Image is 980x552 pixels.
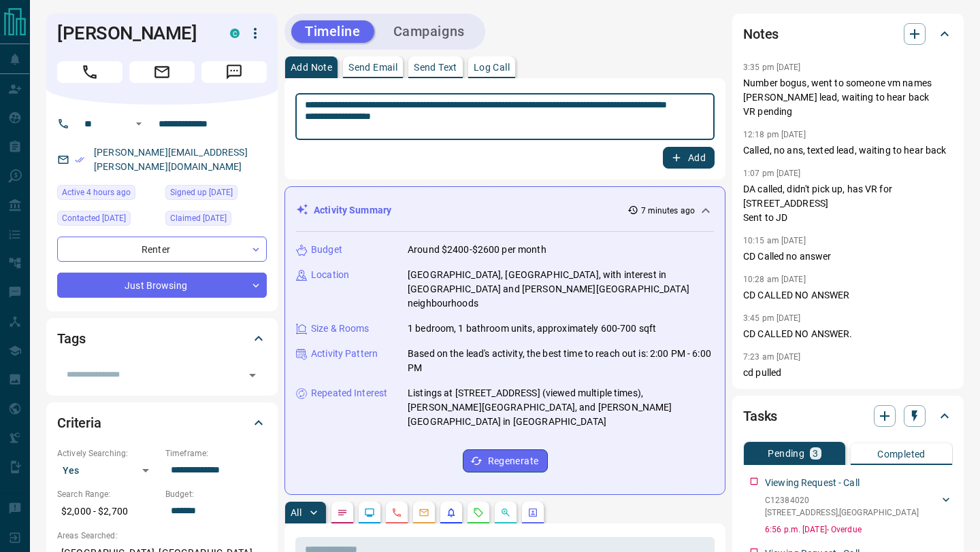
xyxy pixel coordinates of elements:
[57,500,159,523] p: $2,000 - $2,700
[364,507,375,518] svg: Lead Browsing Activity
[408,347,714,375] p: Based on the lead's activity, the best time to reach out is: 2:00 PM - 6:00 PM
[743,313,801,323] p: 3:45 pm [DATE]
[170,186,233,199] span: Signed up [DATE]
[230,29,240,38] div: condos.ca
[500,507,511,518] svg: Opportunities
[165,447,267,460] p: Timeframe:
[408,268,714,311] p: [GEOGRAPHIC_DATA], [GEOGRAPHIC_DATA], with interest in [GEOGRAPHIC_DATA] and [PERSON_NAME][GEOGRA...
[57,412,101,434] h2: Criteria
[311,347,378,361] p: Activity Pattern
[311,322,370,336] p: Size & Rooms
[743,169,801,178] p: 1:07 pm [DATE]
[380,20,478,43] button: Campaigns
[446,507,457,518] svg: Listing Alerts
[291,508,301,517] p: All
[408,322,656,336] p: 1 bedroom, 1 bathroom units, approximately 600-700 sqft
[165,185,267,204] div: Mon Aug 25 2025
[57,407,267,439] div: Criteria
[463,449,548,472] button: Regenerate
[94,147,248,172] a: [PERSON_NAME][EMAIL_ADDRESS][PERSON_NAME][DOMAIN_NAME]
[743,236,806,245] p: 10:15 am [DATE]
[314,203,391,218] p: Activity Summary
[291,63,332,72] p: Add Note
[57,273,267,298] div: Just Browsing
[57,211,159,230] div: Mon Sep 01 2025
[743,143,953,158] p: Called, no ans, texted lead, waiting to hear back
[765,494,919,506] p: C12384020
[743,130,806,139] p: 12:18 pm [DATE]
[62,186,131,199] span: Active 4 hours ago
[765,476,860,490] p: Viewing Request - Call
[743,288,953,303] p: CD CALLED NO ANSWER
[473,507,484,518] svg: Requests
[743,182,953,225] p: DA called, didn't pick up, has VR for [STREET_ADDRESS] Sent to JD
[414,63,457,72] p: Send Text
[419,507,429,518] svg: Emails
[765,491,953,521] div: C12384020[STREET_ADDRESS],[GEOGRAPHIC_DATA]
[408,243,546,257] p: Around $2400-$2600 per month
[474,63,510,72] p: Log Call
[743,327,953,341] p: CD CALLED NO ANSWER.
[743,405,777,427] h2: Tasks
[743,76,953,119] p: Number bogus, went to someone vm names [PERSON_NAME] lead, waiting to hear back VR pending
[57,61,122,83] span: Call
[743,400,953,432] div: Tasks
[57,460,159,481] div: Yes
[57,22,210,44] h1: [PERSON_NAME]
[311,386,387,400] p: Repeated Interest
[296,198,714,223] div: Activity Summary7 minutes ago
[131,116,147,132] button: Open
[743,249,953,264] p: CD Called no answer
[165,211,267,230] div: Tue Sep 02 2025
[337,507,348,518] svg: Notes
[348,63,397,72] p: Send Email
[57,530,267,542] p: Areas Searched:
[743,63,801,72] p: 3:35 pm [DATE]
[765,523,953,536] p: 6:56 p.m. [DATE] - Overdue
[768,449,804,458] p: Pending
[641,205,695,217] p: 7 minutes ago
[743,352,801,362] p: 7:23 am [DATE]
[170,211,227,225] span: Claimed [DATE]
[243,366,262,385] button: Open
[129,61,195,83] span: Email
[877,449,926,459] p: Completed
[57,447,159,460] p: Actively Searching:
[165,488,267,500] p: Budget:
[291,20,374,43] button: Timeline
[57,488,159,500] p: Search Range:
[57,237,267,262] div: Renter
[311,268,349,282] p: Location
[408,386,714,429] p: Listings at [STREET_ADDRESS] (viewed multiple times), [PERSON_NAME][GEOGRAPHIC_DATA], and [PERSON...
[75,155,84,165] svg: Email Verified
[62,211,126,225] span: Contacted [DATE]
[743,18,953,50] div: Notes
[311,243,342,257] p: Budget
[391,507,402,518] svg: Calls
[765,506,919,519] p: [STREET_ADDRESS] , [GEOGRAPHIC_DATA]
[743,275,806,284] p: 10:28 am [DATE]
[663,147,715,169] button: Add
[57,328,85,349] h2: Tags
[57,185,159,204] div: Tue Sep 16 2025
[201,61,267,83] span: Message
[527,507,538,518] svg: Agent Actions
[743,366,953,380] p: cd pulled
[743,23,779,45] h2: Notes
[813,449,818,458] p: 3
[57,322,267,355] div: Tags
